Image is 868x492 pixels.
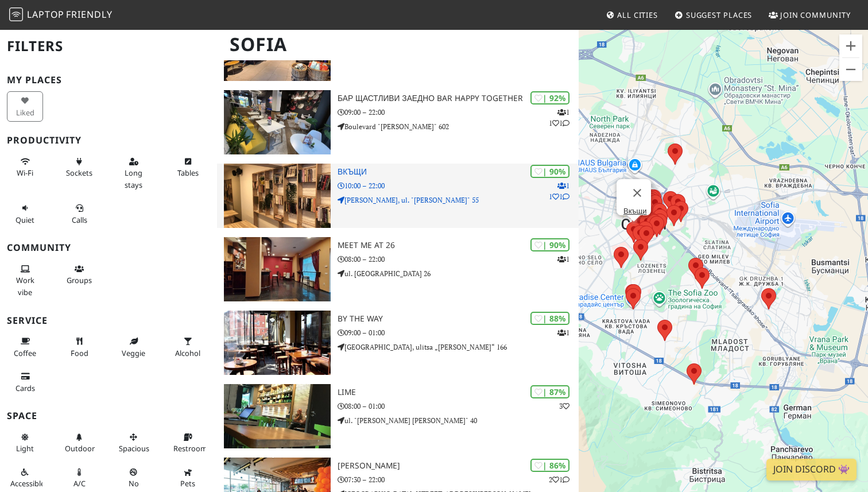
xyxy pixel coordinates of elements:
[61,428,98,458] button: Outdoor
[224,164,331,228] img: Вкъщи
[224,90,331,154] img: Бар Щастливи Заедно Bar Happy Together
[175,348,200,358] span: Alcohol
[170,428,206,458] button: Restroom
[338,180,579,191] p: 10:00 – 22:00
[119,443,149,454] span: Spacious
[839,58,862,81] button: Zoom out
[7,135,210,146] h3: Productivity
[16,443,34,454] span: Natural light
[224,311,331,375] img: By the Way
[115,332,152,362] button: Veggie
[7,410,210,421] h3: Space
[530,165,569,178] div: | 90%
[180,478,195,489] span: Pet friendly
[7,152,43,183] button: Wi-Fi
[7,29,210,64] h2: Filters
[338,401,579,412] p: 08:00 – 01:00
[338,415,579,426] p: ul. "[PERSON_NAME] [PERSON_NAME]" 40
[71,348,88,358] span: Food
[73,478,86,489] span: Air conditioned
[217,164,579,228] a: Вкъщи | 90% 111 Вкъщи 10:00 – 22:00 [PERSON_NAME], ul. "[PERSON_NAME]" 55
[224,237,331,301] img: Meet me at 26
[530,459,569,472] div: | 86%
[16,275,34,297] span: People working
[549,107,569,129] p: 1 1 1
[338,388,579,397] h3: Lime
[61,332,98,362] button: Food
[7,75,210,86] h3: My Places
[839,34,862,57] button: Zoom in
[338,121,579,132] p: Boulevard "[PERSON_NAME]" 602
[530,385,569,398] div: | 87%
[530,312,569,325] div: | 88%
[617,10,658,20] span: All Cities
[72,215,87,225] span: Video/audio calls
[14,348,36,358] span: Coffee
[65,443,95,454] span: Outdoor area
[338,461,579,471] h3: [PERSON_NAME]
[7,259,43,301] button: Work vibe
[7,242,210,253] h3: Community
[170,332,206,362] button: Alcohol
[601,5,662,25] a: All Cities
[27,8,64,21] span: Laptop
[66,168,92,178] span: Power sockets
[217,311,579,375] a: By the Way | 88% 1 By the Way 09:00 – 01:00 [GEOGRAPHIC_DATA], ulitsa „[PERSON_NAME]“ 166
[61,152,98,183] button: Sockets
[217,237,579,301] a: Meet me at 26 | 90% 1 Meet me at 26 08:00 – 22:00 ul. [GEOGRAPHIC_DATA] 26
[338,107,579,118] p: 09:00 – 22:00
[9,7,23,21] img: LaptopFriendly
[670,5,757,25] a: Suggest Places
[9,5,113,25] a: LaptopFriendly LaptopFriendly
[170,152,206,183] button: Tables
[7,315,210,326] h3: Service
[7,332,43,362] button: Coffee
[177,168,199,178] span: Work-friendly tables
[66,8,112,21] span: Friendly
[217,384,579,448] a: Lime | 87% 3 Lime 08:00 – 01:00 ul. "[PERSON_NAME] [PERSON_NAME]" 40
[10,478,45,489] span: Accessible
[338,195,579,206] p: [PERSON_NAME], ul. "[PERSON_NAME]" 55
[530,238,569,251] div: | 90%
[780,10,851,20] span: Join Community
[338,314,579,324] h3: By the Way
[686,10,753,20] span: Suggest Places
[338,254,579,265] p: 08:00 – 22:00
[530,91,569,104] div: | 92%
[338,167,579,177] h3: Вкъщи
[559,401,569,412] p: 3
[217,90,579,154] a: Бар Щастливи Заедно Bar Happy Together | 92% 111 Бар Щастливи Заедно Bar Happy Together 09:00 – 2...
[115,428,152,458] button: Spacious
[7,367,43,397] button: Cards
[338,268,579,279] p: ul. [GEOGRAPHIC_DATA] 26
[220,29,576,60] h1: Sofia
[173,443,207,454] span: Restroom
[7,199,43,229] button: Quiet
[115,152,152,194] button: Long stays
[623,179,651,207] button: Close
[15,215,34,225] span: Quiet
[61,259,98,290] button: Groups
[15,383,35,393] span: Credit cards
[623,207,646,215] a: Вкъщи
[338,241,579,250] h3: Meet me at 26
[67,275,92,285] span: Group tables
[557,327,569,338] p: 1
[338,474,579,485] p: 07:30 – 22:00
[338,327,579,338] p: 09:00 – 01:00
[61,199,98,229] button: Calls
[17,168,33,178] span: Stable Wi-Fi
[224,384,331,448] img: Lime
[549,474,569,485] p: 2 1
[125,168,142,189] span: Long stays
[122,348,145,358] span: Veggie
[764,5,855,25] a: Join Community
[338,94,579,103] h3: Бар Щастливи Заедно Bar Happy Together
[338,342,579,352] p: [GEOGRAPHIC_DATA], ulitsa „[PERSON_NAME]“ 166
[7,428,43,458] button: Light
[549,180,569,202] p: 1 1 1
[557,254,569,265] p: 1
